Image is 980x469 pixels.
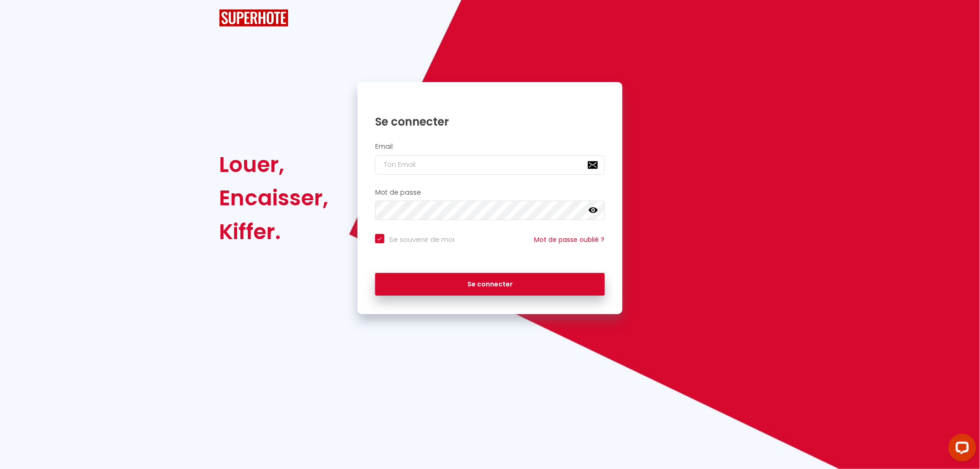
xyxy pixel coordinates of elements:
button: Se connecter [375,273,605,296]
input: Ton Email [375,155,605,175]
div: Louer, [219,148,328,181]
a: Mot de passe oublié ? [534,235,605,244]
h1: Se connecter [375,114,605,129]
div: Encaisser, [219,181,328,215]
div: Kiffer. [219,215,328,248]
img: SuperHote logo [219,9,289,26]
iframe: LiveChat chat widget [941,430,980,469]
h2: Email [375,143,605,151]
h2: Mot de passe [375,189,605,196]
